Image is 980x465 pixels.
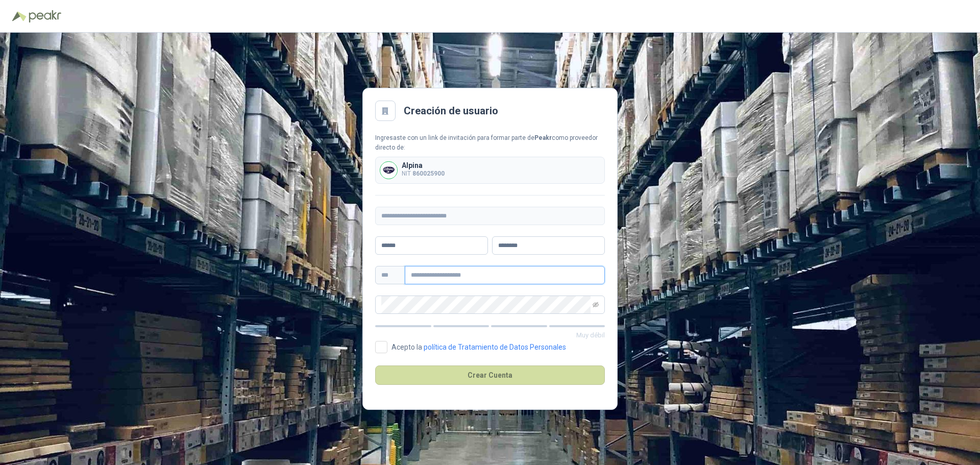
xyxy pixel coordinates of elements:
div: Ingresaste con un link de invitación para formar parte de como proveedor directo de: [375,133,605,153]
img: Peakr [29,10,61,22]
p: Alpina [402,162,445,169]
img: Company Logo [380,162,397,179]
button: Crear Cuenta [375,365,605,385]
img: Logo [12,11,27,21]
h2: Creación de usuario [404,103,498,119]
a: política de Tratamiento de Datos Personales [424,343,566,351]
b: Peakr [534,134,552,141]
b: 860025900 [412,170,445,177]
p: NIT [402,169,445,179]
span: Acepto la [387,344,570,351]
p: Muy débil [375,330,605,340]
span: eye-invisible [593,302,599,308]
